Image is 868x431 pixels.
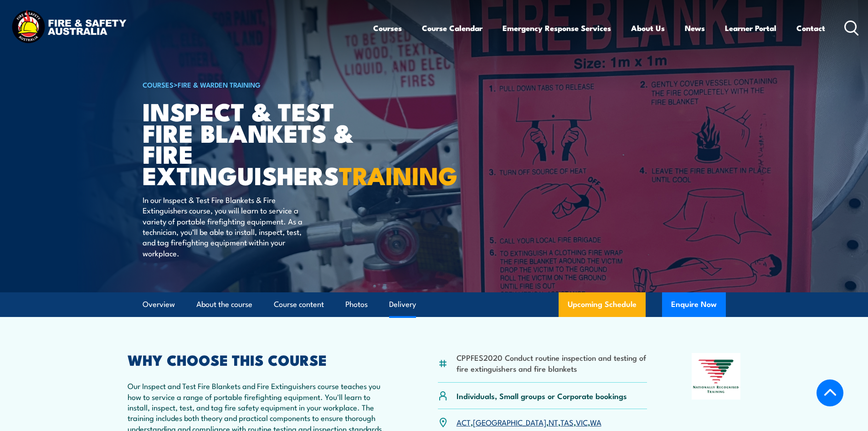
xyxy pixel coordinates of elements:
p: Individuals, Small groups or Corporate bookings [457,390,627,401]
a: TAS [560,416,574,427]
a: Photos [345,292,368,317]
a: Delivery [389,292,416,317]
a: Upcoming Schedule [559,292,646,317]
a: COURSES [143,79,174,89]
li: CPPFES2020 Conduct routine inspection and testing of fire extinguishers and fire blankets [457,352,647,374]
p: In our Inspect & Test Fire Blankets & Fire Extinguishers course, you will learn to service a vari... [143,194,309,258]
a: Course content [274,292,324,317]
h1: Inspect & Test Fire Blankets & Fire Extinguishers [143,100,368,186]
a: ACT [457,416,471,427]
h6: > [143,79,368,90]
a: Contact [796,16,825,40]
a: Courses [373,16,402,40]
a: Overview [143,292,175,317]
a: Course Calendar [422,16,483,40]
a: About the course [196,292,252,317]
a: NT [549,416,558,427]
button: Enquire Now [662,292,726,317]
h2: WHY CHOOSE THIS COURSE [128,353,394,366]
a: Fire & Warden Training [178,79,261,89]
img: Nationally Recognised Training logo. [692,353,741,400]
a: News [685,16,705,40]
a: VIC [576,416,588,427]
strong: TRAINING [339,156,457,193]
p: , , , , , [457,417,601,427]
a: About Us [631,16,665,40]
a: Learner Portal [725,16,776,40]
a: WA [590,416,601,427]
a: [GEOGRAPHIC_DATA] [473,416,546,427]
a: Emergency Response Services [503,16,611,40]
